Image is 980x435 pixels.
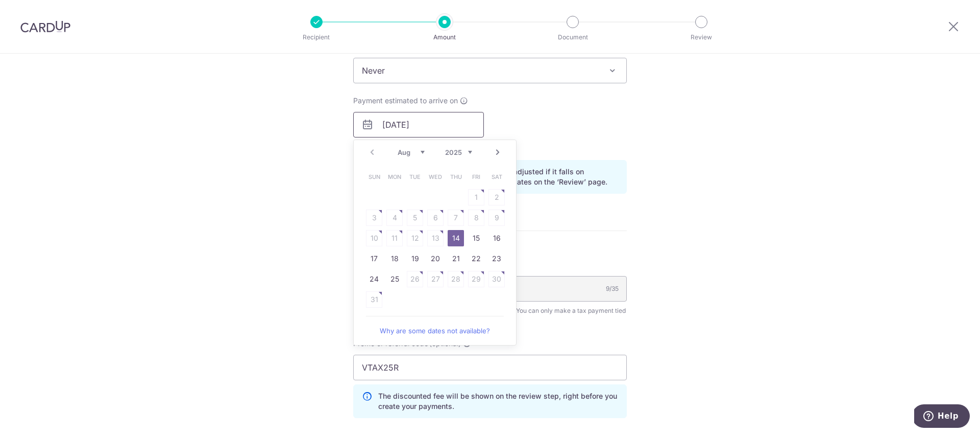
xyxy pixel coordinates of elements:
span: Never [353,58,627,83]
p: Review [664,32,739,42]
p: Recipient [279,32,354,42]
a: 15 [468,230,484,246]
a: Next [492,146,504,158]
a: 22 [468,250,484,267]
span: Monday [386,169,403,185]
a: 16 [488,230,505,246]
span: Saturday [488,169,505,185]
input: DD / MM / YYYY [353,112,484,138]
iframe: Opens a widget where you can find more information [914,404,970,430]
p: The discounted fee will be shown on the review step, right before you create your payments. [378,391,618,411]
p: Amount [407,32,482,42]
a: 25 [386,271,403,287]
div: 9/35 [606,284,619,294]
a: 17 [366,250,382,267]
span: Thursday [448,169,464,185]
a: 18 [386,250,403,267]
a: 19 [407,250,423,267]
span: Wednesday [427,169,444,185]
p: Document [535,32,610,42]
a: 14 [448,230,464,246]
a: 23 [488,250,505,267]
a: 24 [366,271,382,287]
span: Tuesday [407,169,423,185]
span: Payment estimated to arrive on [353,96,458,106]
span: Sunday [366,169,382,185]
span: Never [354,58,626,83]
a: 21 [448,250,464,267]
a: Why are some dates not available? [366,320,504,341]
span: Friday [468,169,484,185]
img: CardUp [20,20,70,33]
a: 20 [427,250,444,267]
